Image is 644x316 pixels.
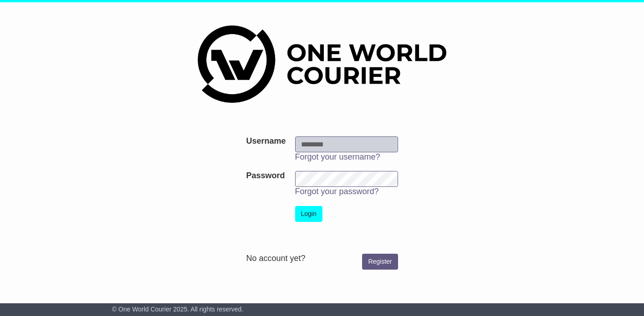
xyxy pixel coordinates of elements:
[362,254,398,270] a: Register
[295,206,322,222] button: Login
[295,152,380,161] a: Forgot your username?
[198,25,446,103] img: One World
[295,187,379,196] a: Forgot your password?
[112,306,244,313] span: © One World Courier 2025. All rights reserved.
[246,171,285,181] label: Password
[246,254,398,264] div: No account yet?
[246,136,286,146] label: Username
